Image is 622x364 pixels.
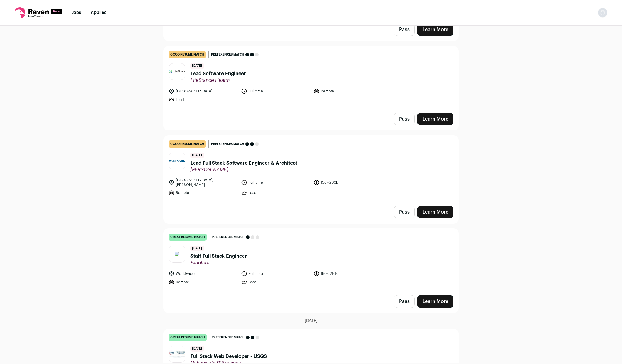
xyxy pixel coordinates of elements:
[190,253,247,260] span: Staff Full Stack Engineer
[305,318,318,324] span: [DATE]
[313,88,382,94] li: Remote
[212,334,245,340] span: Preferences match
[169,160,185,162] img: ca89ed1ca101e99b5a8f3d5ad407f017fc4c6bd18a20fb90cafad476df440d6c.jpg
[169,346,185,362] img: 2b1ab49263526915d82796aefca0151d539489e77ba7ce745cb8b1e800a77c3c.jpg
[190,260,247,266] span: Exactera
[169,88,237,94] li: [GEOGRAPHIC_DATA]
[190,63,204,69] span: [DATE]
[598,8,607,18] img: nopic.png
[169,190,237,196] li: Remote
[190,70,246,77] span: Lead Software Engineer
[190,167,297,173] span: [PERSON_NAME]
[190,77,246,83] span: LifeStance Health
[241,190,310,196] li: Lead
[164,229,458,290] a: great resume match Preferences match [DATE] Staff Full Stack Engineer Exactera Worldwide Full tim...
[169,279,237,285] li: Remote
[169,334,207,341] div: great resume match
[211,141,244,147] span: Preferences match
[175,252,179,256] img: bf011f9890f908dd5c39c394ae6590587ce80d6eb7266e72b4b1425e9dda4310.svg
[169,140,206,148] div: good resume match
[169,97,237,103] li: Lead
[241,178,310,187] li: Full time
[190,353,267,360] span: Full Stack Web Developer - USGS
[394,206,415,218] button: Pass
[211,52,244,58] span: Preferences match
[417,113,453,125] a: Learn More
[169,70,185,73] img: f3df38fc9326fb33b81e29eb496cc73d31d7c21dc5d90df7d08392d2c4cadebe
[169,178,237,187] li: [GEOGRAPHIC_DATA], [PERSON_NAME]
[417,295,453,308] a: Learn More
[190,246,204,251] span: [DATE]
[72,11,81,15] a: Jobs
[313,178,382,187] li: 156k-260k
[190,346,204,352] span: [DATE]
[190,153,204,158] span: [DATE]
[169,234,207,241] div: great resume match
[417,206,453,218] a: Learn More
[394,295,415,308] button: Pass
[417,23,453,36] a: Learn More
[313,271,382,277] li: 190k-210k
[394,113,415,125] button: Pass
[164,136,458,201] a: good resume match Preferences match [DATE] Lead Full Stack Software Engineer & Architect [PERSON_...
[241,279,310,285] li: Lead
[598,8,607,18] button: Open dropdown
[394,23,415,36] button: Pass
[212,234,245,240] span: Preferences match
[91,11,107,15] a: Applied
[169,51,206,58] div: good resume match
[241,271,310,277] li: Full time
[169,271,237,277] li: Worldwide
[190,159,297,167] span: Lead Full Stack Software Engineer & Architect
[241,88,310,94] li: Full time
[164,46,458,108] a: good resume match Preferences match [DATE] Lead Software Engineer LifeStance Health [GEOGRAPHIC_D...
